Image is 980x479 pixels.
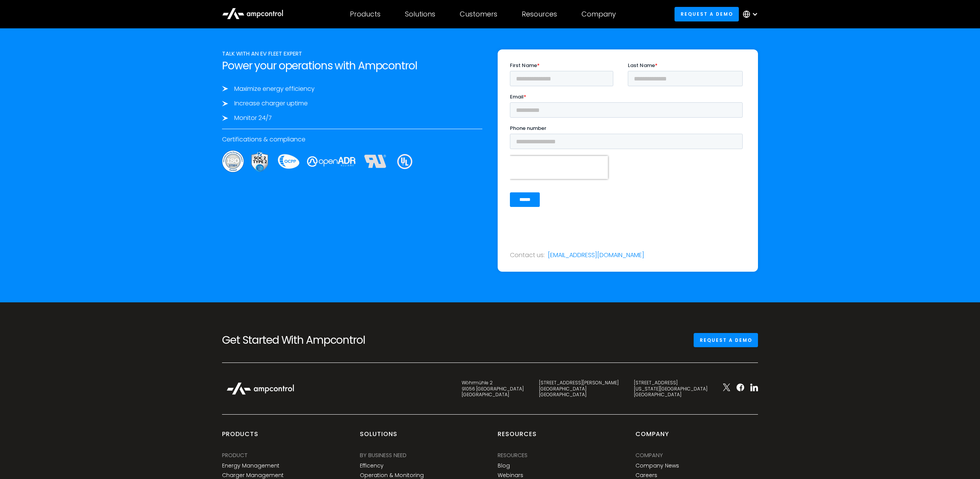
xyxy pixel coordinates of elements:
div: Customers [460,10,497,18]
a: Blog [498,463,510,469]
div: Maximize energy efficiency [234,85,315,93]
a: Company News [635,463,679,469]
div: Company [635,430,669,445]
div: Solutions [405,10,435,18]
div: products [222,430,258,445]
div: TALK WITH AN EV FLEET EXPERT [222,49,482,58]
div: Contact us: [510,251,545,259]
div: Certifications & compliance [222,135,482,144]
div: [STREET_ADDRESS][PERSON_NAME] [GEOGRAPHIC_DATA] [GEOGRAPHIC_DATA] [539,380,619,398]
div: [STREET_ADDRESS] [US_STATE][GEOGRAPHIC_DATA] [GEOGRAPHIC_DATA] [634,380,707,398]
div: Solutions [360,430,397,445]
div: Resources [522,10,557,18]
iframe: Form 0 [510,62,746,220]
a: Efficency [360,463,384,469]
a: Operation & Monitoring [360,472,424,479]
div: BY BUSINESS NEED [360,451,407,459]
div: PRODUCT [222,451,248,459]
a: Request a demo [694,333,758,347]
h2: Power your operations with Ampcontrol [222,59,482,72]
a: Careers [635,472,657,479]
div: Company [635,451,663,459]
div: Products [350,10,381,18]
div: Resources [498,451,528,459]
img: Ampcontrol Logo [222,378,299,399]
div: Company [581,10,616,18]
a: Webinars [498,472,523,479]
a: Energy Management [222,463,279,469]
div: Monitor 24/7 [234,114,272,122]
div: Resources [498,430,537,445]
h2: Get Started With Ampcontrol [222,334,390,347]
div: Increase charger uptime [234,99,308,108]
div: Wöhrmühle 2 91056 [GEOGRAPHIC_DATA] [GEOGRAPHIC_DATA] [462,380,524,398]
a: [EMAIL_ADDRESS][DOMAIN_NAME] [548,251,644,259]
a: Charger Management [222,472,284,479]
a: Request a demo [675,7,739,21]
